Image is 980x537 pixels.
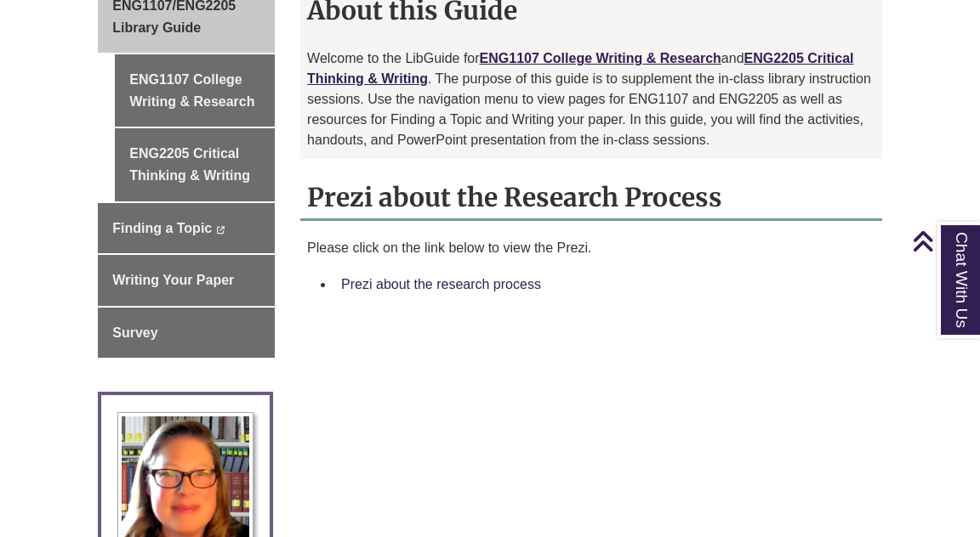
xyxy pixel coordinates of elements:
[115,54,275,127] a: ENG1107 College Writing & Research
[216,226,225,234] i: This link opens in a new window
[480,51,721,65] a: ENG1107 College Writing & Research
[115,128,275,201] a: ENG2205 Critical Thinking & Writing
[307,48,875,150] p: Welcome to the LibGuide for and . The purpose of this guide is to supplement the in-class library...
[112,325,157,340] span: Survey
[98,203,275,254] a: Finding a Topic
[341,277,541,291] a: Prezi about the research process
[98,255,275,306] a: Writing Your Paper
[307,238,875,258] p: Please click on the link below to view the Prezi.
[112,221,212,235] span: Finding a Topic
[98,308,275,359] a: Survey
[912,229,976,252] a: Back to Top
[112,273,234,287] span: Writing Your Paper
[300,176,882,221] h2: Prezi about the Research Process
